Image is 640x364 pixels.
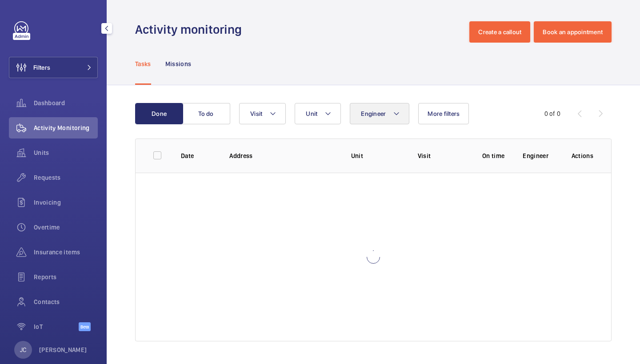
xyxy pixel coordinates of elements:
[250,110,262,117] span: Visit
[34,198,98,207] span: Invoicing
[33,63,50,72] span: Filters
[34,99,98,107] span: Dashboard
[34,148,98,157] span: Units
[135,21,247,38] h1: Activity monitoring
[418,103,469,124] button: More filters
[229,151,336,160] p: Address
[534,21,612,43] button: Book an appointment
[34,248,98,257] span: Insurance items
[361,110,386,117] span: Engineer
[165,59,192,68] p: Missions
[182,103,230,124] button: To do
[39,345,87,354] p: [PERSON_NAME]
[9,57,98,78] button: Filters
[135,103,183,124] button: Done
[34,173,98,182] span: Requests
[34,123,98,132] span: Activity Monitoring
[34,273,98,281] span: Reports
[135,59,151,68] p: Tasks
[469,21,530,43] button: Create a callout
[544,109,560,118] div: 0 of 0
[295,103,341,124] button: Unit
[34,297,98,306] span: Contacts
[34,322,79,331] span: IoT
[350,103,409,124] button: Engineer
[239,103,286,124] button: Visit
[306,110,317,117] span: Unit
[181,151,215,160] p: Date
[428,110,460,117] span: More filters
[478,151,508,160] p: On time
[34,223,98,232] span: Overtime
[523,151,557,160] p: Engineer
[20,345,26,354] p: JC
[79,322,91,331] span: Beta
[351,151,404,160] p: Unit
[572,151,593,160] p: Actions
[418,151,464,160] p: Visit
